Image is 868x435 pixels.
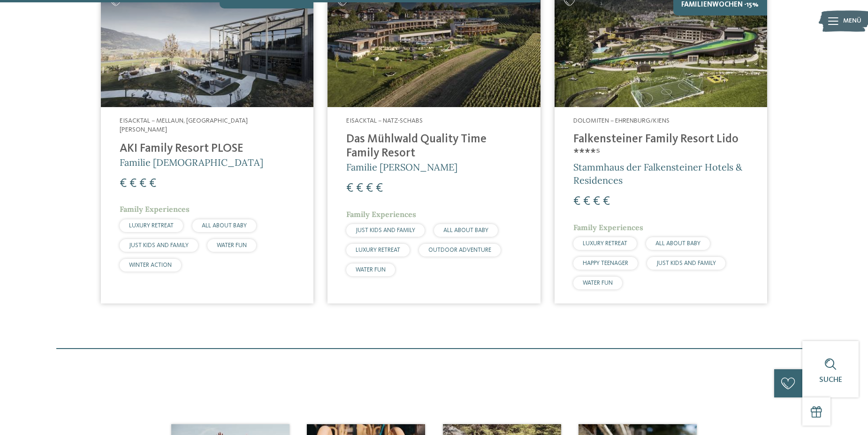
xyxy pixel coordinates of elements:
span: Familie [PERSON_NAME] [346,161,457,173]
span: € [583,195,590,208]
span: OUTDOOR ADVENTURE [428,247,491,253]
span: € [366,182,373,194]
span: ALL ABOUT BABY [655,241,700,247]
span: WATER FUN [217,242,247,249]
span: JUST KIDS AND FAMILY [656,260,716,266]
h4: Das Mühlwald Quality Time Family Resort [346,132,521,161]
span: WINTER ACTION [129,262,172,268]
span: Stammhaus der Falkensteiner Hotels & Residences [573,161,742,186]
span: € [603,195,610,208]
span: € [593,195,600,208]
span: Family Experiences [573,223,643,232]
span: JUST KIDS AND FAMILY [129,242,189,249]
span: WATER FUN [356,267,386,273]
span: € [149,178,156,190]
span: € [573,195,580,208]
span: Suche [819,376,842,384]
span: LUXURY RETREAT [129,223,174,229]
span: € [129,178,137,190]
span: HAPPY TEENAGER [583,260,628,266]
span: Eisacktal – Natz-Schabs [346,117,423,124]
span: JUST KIDS AND FAMILY [356,227,415,233]
span: ALL ABOUT BABY [443,227,488,233]
h4: Falkensteiner Family Resort Lido ****ˢ [573,132,748,161]
span: € [139,178,146,190]
span: € [376,182,383,194]
span: Dolomiten – Ehrenburg/Kiens [573,117,670,124]
span: WATER FUN [583,280,613,286]
span: € [120,178,127,190]
span: € [346,182,353,194]
span: LUXURY RETREAT [356,247,400,253]
span: LUXURY RETREAT [583,241,627,247]
span: Family Experiences [120,204,190,214]
span: Eisacktal – Mellaun, [GEOGRAPHIC_DATA][PERSON_NAME] [120,117,248,133]
span: ALL ABOUT BABY [202,223,247,229]
h4: AKI Family Resort PLOSE [120,142,295,156]
span: Familie [DEMOGRAPHIC_DATA] [120,156,263,168]
span: Family Experiences [346,210,416,219]
span: € [356,182,363,194]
